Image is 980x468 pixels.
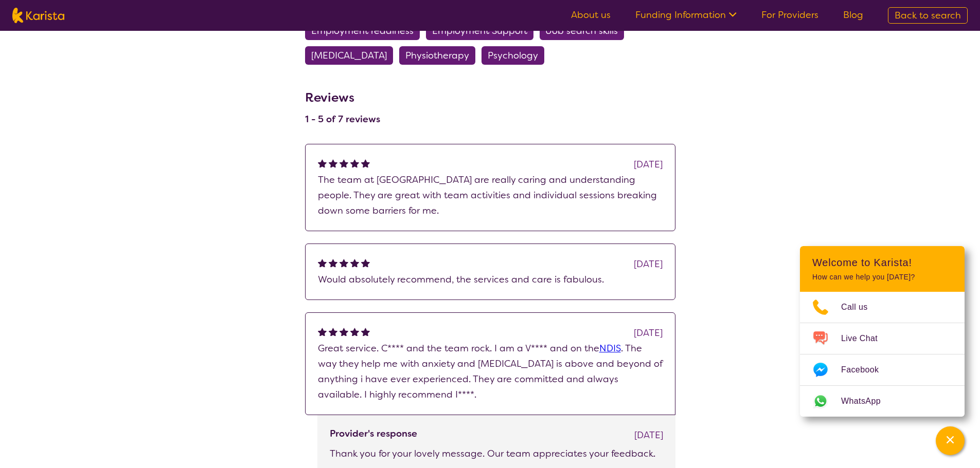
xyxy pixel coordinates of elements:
[305,83,380,107] h3: Reviews
[340,159,348,167] img: fullstar
[843,9,863,21] a: Blog
[800,292,965,417] ul: Choose channel
[329,258,337,267] img: fullstar
[841,362,891,378] span: Facebook
[812,273,952,282] p: How can we help you [DATE]?
[305,49,399,62] a: [MEDICAL_DATA]
[329,327,337,336] img: fullstar
[812,256,952,269] h2: Welcome to Karista!
[340,258,348,267] img: fullstar
[888,7,968,24] a: Back to search
[318,159,327,167] img: fullstar
[318,258,327,267] img: fullstar
[634,157,663,172] div: [DATE]
[634,256,663,272] div: [DATE]
[318,327,327,336] img: fullstar
[340,327,348,336] img: fullstar
[540,25,630,37] a: Job search skills
[305,113,380,125] h4: 1 - 5 of 7 reviews
[432,22,527,40] span: Employment Support
[329,159,337,167] img: fullstar
[426,25,540,37] a: Employment Support
[546,22,618,40] span: Job search skills
[350,327,359,336] img: fullstar
[399,49,482,62] a: Physiotherapy
[895,9,961,22] span: Back to search
[318,272,663,287] p: Would absolutely recommend, the services and care is fabulous.
[634,325,663,341] div: [DATE]
[361,327,370,336] img: fullstar
[761,9,818,21] a: For Providers
[841,299,880,315] span: Call us
[318,172,663,218] p: The team at [GEOGRAPHIC_DATA] are really caring and understanding people. They are great with tea...
[361,159,370,167] img: fullstar
[800,246,965,417] div: Channel Menu
[634,427,663,443] div: [DATE]
[330,446,663,461] p: Thank you for your lovely message. Our team appreciates your feedback.
[311,46,387,65] span: [MEDICAL_DATA]
[305,25,426,37] a: Employment readiness
[635,9,737,21] a: Funding Information
[571,9,611,21] a: About us
[936,426,965,455] button: Channel Menu
[599,342,621,354] a: NDIS
[350,258,359,267] img: fullstar
[318,341,663,402] p: Great service. C**** and the team rock. I am a V**** and on the . The way they help me with anxie...
[800,386,965,417] a: Web link opens in a new tab.
[12,8,64,23] img: Karista logo
[405,46,469,65] span: Physiotherapy
[488,46,538,65] span: Psychology
[361,258,370,267] img: fullstar
[482,49,550,62] a: Psychology
[841,394,893,409] span: WhatsApp
[311,22,414,40] span: Employment readiness
[330,427,417,440] h4: Provider's response
[350,159,359,167] img: fullstar
[841,331,890,346] span: Live Chat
